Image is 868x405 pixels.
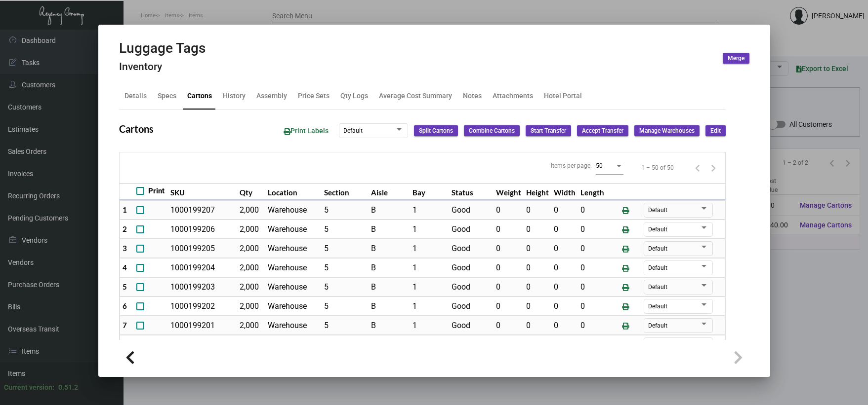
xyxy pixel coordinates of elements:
[690,160,705,176] button: Previous page
[577,125,628,136] button: Accept Transfer
[648,303,667,310] span: Default
[648,245,667,252] span: Default
[123,205,127,214] span: 1
[265,183,322,200] th: Location
[123,244,127,253] span: 3
[119,40,206,57] h2: Luggage Tags
[705,160,721,176] button: Next page
[123,301,127,310] span: 6
[469,127,515,135] span: Combine Cartons
[464,125,520,136] button: Combine Cartons
[379,91,452,101] div: Average Cost Summary
[723,53,749,64] button: Merge
[276,122,336,140] button: Print Labels
[648,322,667,329] span: Default
[158,91,176,101] div: Specs
[544,91,582,101] div: Hotel Portal
[343,127,363,134] span: Default
[223,91,246,101] div: History
[596,162,603,169] span: 50
[531,127,566,135] span: Start Transfer
[582,127,623,135] span: Accept Transfer
[284,127,329,135] span: Print Labels
[414,125,458,136] button: Split Cartons
[526,125,571,136] button: Start Transfer
[322,183,369,200] th: Section
[124,91,147,101] div: Details
[410,183,449,200] th: Bay
[648,226,667,233] span: Default
[639,127,695,135] span: Manage Warehouses
[524,183,551,200] th: Height
[419,127,453,135] span: Split Cartons
[705,125,726,136] button: Edit
[340,91,368,101] div: Qty Logs
[369,183,410,200] th: Aisle
[58,382,78,393] div: 0.51.2
[123,263,127,272] span: 4
[494,183,524,200] th: Weight
[710,127,721,135] span: Edit
[119,61,206,73] h4: Inventory
[123,224,127,233] span: 2
[148,185,165,197] span: Print
[648,284,667,291] span: Default
[493,91,533,101] div: Attachments
[551,183,578,200] th: Width
[641,163,674,172] div: 1 – 50 of 50
[449,183,494,200] th: Status
[123,282,127,291] span: 5
[648,264,667,271] span: Default
[634,125,700,136] button: Manage Warehouses
[187,91,212,101] div: Cartons
[551,161,592,170] div: Items per page:
[168,183,237,200] th: SKU
[578,183,607,200] th: Length
[119,123,154,135] h2: Cartons
[463,91,482,101] div: Notes
[4,382,54,393] div: Current version:
[596,162,623,170] mat-select: Items per page:
[237,183,266,200] th: Qty
[123,340,127,349] span: 8
[123,321,127,330] span: 7
[256,91,287,101] div: Assembly
[728,54,744,63] span: Merge
[648,207,667,214] span: Default
[298,91,330,101] div: Price Sets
